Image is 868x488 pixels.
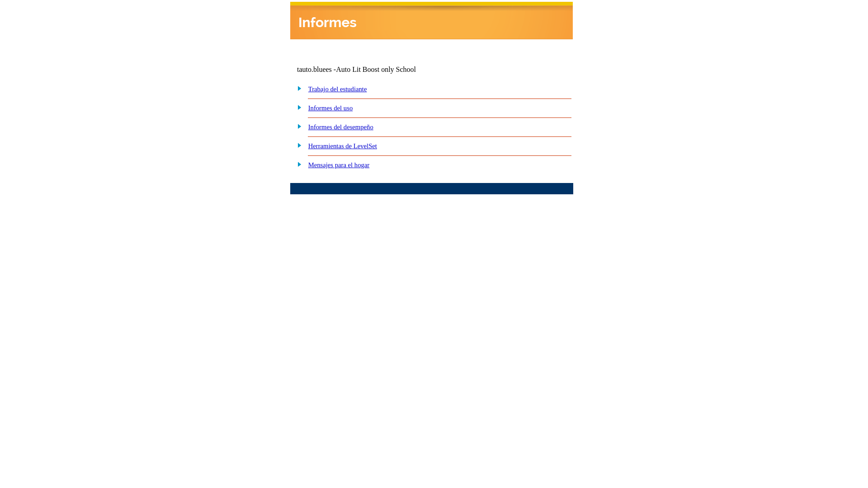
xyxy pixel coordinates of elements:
a: Informes del uso [308,104,353,112]
img: plus.gif [292,141,302,149]
img: plus.gif [292,122,302,130]
img: plus.gif [292,103,302,111]
a: Herramientas de LevelSet [308,142,377,150]
img: header [290,2,573,39]
a: Mensajes para el hogar [308,161,370,169]
a: Trabajo del estudiante [308,85,367,93]
td: tauto.bluees - [297,66,463,74]
a: Informes del desempeño [308,123,373,131]
nobr: Auto Lit Boost only School [336,66,416,73]
img: plus.gif [292,160,302,168]
img: plus.gif [292,84,302,92]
